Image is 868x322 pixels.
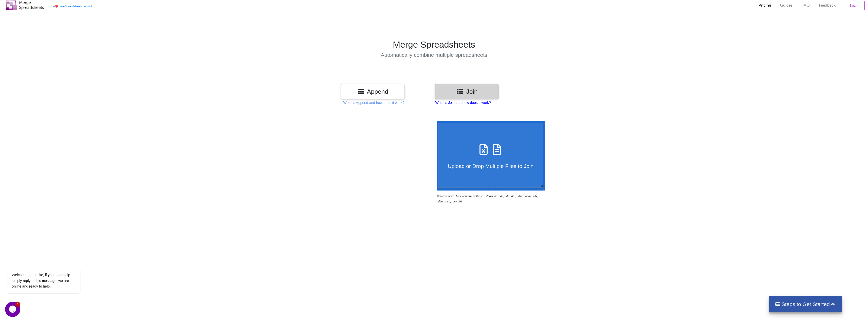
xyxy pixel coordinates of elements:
h3: Append [345,88,401,95]
h4: Steps to Get Started [774,301,837,307]
p: FAQ [802,3,810,8]
p: What is Join and how does it work? [435,100,491,105]
span: heart [55,5,59,8]
iframe: chat widget [5,302,21,317]
p: Pricing [759,3,771,8]
p: What is Append and how does it work? [343,100,404,105]
button: Log In [845,1,865,10]
i: You can select files with any of these extensions: .xls, .xlt, .xlm, .xlsx, .xlsm, .xltx, .xltm, ... [437,195,538,203]
iframe: chat widget [5,222,96,299]
span: Feedback [819,3,836,7]
h3: Join [439,88,495,95]
a: AheartLove Spreadsheets product [53,5,92,8]
span: Upload or Drop Multiple Files to Join [448,163,533,169]
p: Guides [780,3,792,8]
